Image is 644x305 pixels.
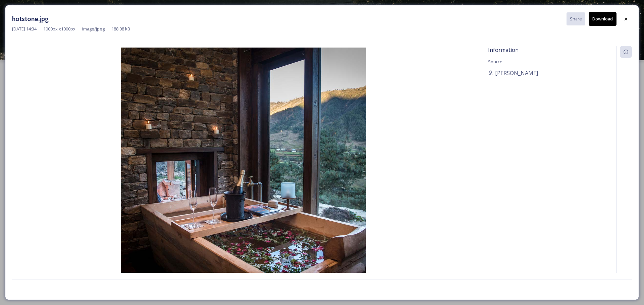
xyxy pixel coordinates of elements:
[495,69,538,77] span: [PERSON_NAME]
[12,14,49,24] h3: hotstone.jpg
[82,26,105,32] span: image/jpeg
[488,59,502,65] span: Source
[488,46,519,54] span: Information
[111,26,130,32] span: 188.08 kB
[589,12,616,26] button: Download
[12,26,37,32] span: [DATE] 14:34
[12,48,474,292] img: hotstone.jpg
[567,12,585,25] button: Share
[43,26,75,32] span: 1000 px x 1000 px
